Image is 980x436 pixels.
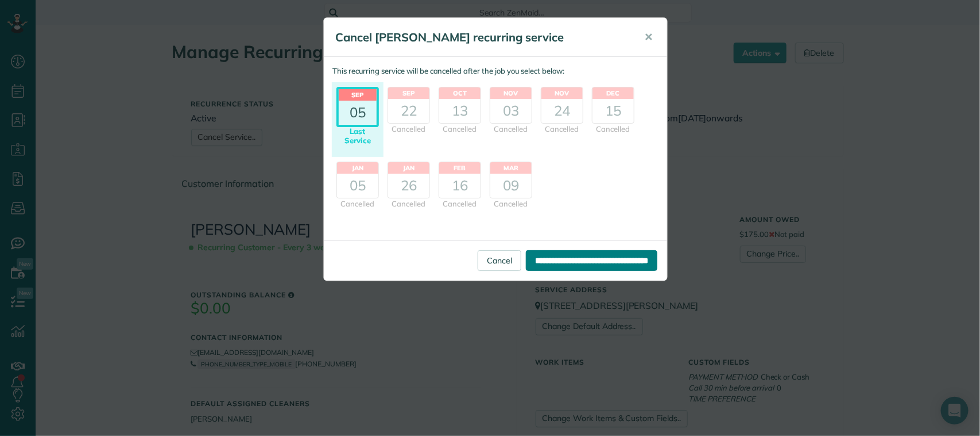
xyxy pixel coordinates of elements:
[332,66,659,77] p: This recurring service will be cancelled after the job you select below:
[490,198,532,209] div: Cancelled
[490,174,532,198] div: 09
[388,124,430,135] div: Cancelled
[337,174,378,198] div: 05
[336,127,379,145] div: Last Service
[478,250,521,271] a: Cancel
[339,89,377,101] header: Sep
[337,162,378,174] header: Jan
[541,99,583,123] div: 24
[541,124,583,135] div: Cancelled
[541,87,583,99] header: Nov
[439,99,481,123] div: 13
[388,99,429,123] div: 22
[388,198,430,209] div: Cancelled
[490,87,532,99] header: Nov
[439,87,481,99] header: Oct
[490,99,532,123] div: 03
[592,99,634,123] div: 15
[439,162,481,174] header: Feb
[490,162,532,174] header: Mar
[335,29,628,45] h5: Cancel [PERSON_NAME] recurring service
[592,124,634,135] div: Cancelled
[644,30,653,44] span: ✕
[388,87,429,99] header: Sep
[439,198,481,209] div: Cancelled
[339,101,377,125] div: 05
[490,124,532,135] div: Cancelled
[388,174,429,198] div: 26
[336,198,379,209] div: Cancelled
[592,87,634,99] header: Dec
[439,174,481,198] div: 16
[439,124,481,135] div: Cancelled
[388,162,429,174] header: Jan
